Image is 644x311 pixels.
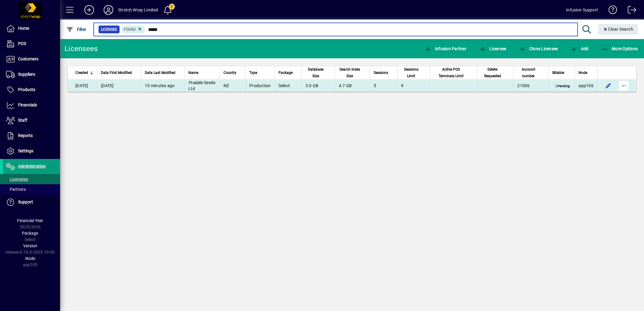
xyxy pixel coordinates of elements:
div: Database Size [305,66,331,79]
div: Search Index Size [339,66,366,79]
div: Created [75,69,93,76]
span: Found [124,27,136,32]
button: Filter [65,24,88,35]
span: Created [75,69,88,76]
span: Name [188,69,198,76]
td: 9 [397,80,430,92]
span: Data Last Modified [145,69,175,76]
span: Billable [552,69,564,76]
span: Account number [517,66,539,79]
button: Profile [99,5,118,15]
span: Support [18,200,33,204]
a: Products [3,82,60,97]
a: Suppliers [3,67,60,82]
td: 15 minutes ago [141,80,184,92]
div: Type [249,69,271,76]
span: Filter [66,27,87,32]
span: Partners [6,187,26,192]
td: 4.7 GB [335,80,370,92]
em: Prebb [188,80,200,85]
a: Financials [3,98,60,113]
button: Licensee [478,43,508,54]
span: More Options [601,46,638,51]
span: Home [18,26,29,31]
span: Node [25,256,35,261]
span: Staff [18,118,27,123]
button: Clone Licensee [517,43,559,54]
span: Active POS Terminals Limit [434,66,468,79]
td: NZ [220,80,245,92]
span: Settings [18,148,33,153]
button: Infusion Partner [423,43,468,54]
span: Clone Licensee [519,46,558,51]
td: 21006 [513,80,548,92]
div: Name [188,69,216,76]
span: Administration [18,164,46,169]
span: Customers [18,56,38,61]
span: Sessions [374,69,388,76]
span: Reports [18,133,33,138]
span: Suppliers [18,72,35,77]
span: Infusion Partner [424,46,466,51]
span: Country [223,69,236,76]
td: 3.0 GB [302,80,335,92]
span: Package [278,69,293,76]
span: Financial Year [17,218,43,223]
span: Licensee [101,26,117,32]
mat-chip: Found Status: Found [121,26,145,33]
button: Add [80,5,99,15]
a: Settings [3,144,60,159]
div: Sessions [374,69,393,76]
a: Partners [3,184,60,194]
div: Stretch Wrap Limited [118,5,158,15]
div: Delete Requested [481,66,510,79]
button: Add [569,43,590,54]
button: Clear [598,24,638,35]
div: Active POS Terminals Limit [434,66,473,79]
span: app106.prod.infusionbusinesssoftware.com [579,83,594,88]
a: Support [3,195,60,210]
td: Production [245,80,275,92]
a: Knowledge Base [604,1,617,21]
a: POS [3,36,60,51]
span: Add [570,46,588,51]
td: Select [275,80,302,92]
div: Data Last Modified [145,69,181,76]
a: Licensees [3,174,60,184]
div: Data First Modified [101,69,137,76]
span: Clear Search [603,27,633,32]
a: Reports [3,128,60,143]
div: Account number [517,66,545,79]
div: Billable [552,69,571,76]
td: [DATE] [97,80,141,92]
a: Customers [3,52,60,67]
div: Licensees [65,44,98,53]
span: le Seeds Ltd [188,80,215,91]
span: Pending [554,84,571,89]
span: Delete Requested [481,66,504,79]
button: More options [619,81,629,90]
span: Products [18,87,35,92]
td: 5 [370,80,397,92]
span: Data First Modified [101,69,132,76]
button: Edit [603,81,613,90]
span: Type [249,69,257,76]
span: Search Index Size [339,66,361,79]
span: Sessions Limit [401,66,421,79]
a: Home [3,21,60,36]
span: Licensees [6,177,28,181]
span: Licensee [479,46,506,51]
div: Package [278,69,298,76]
button: More Options [600,43,639,54]
div: Infusion Support [566,5,598,15]
span: Node [579,69,587,76]
div: Node [579,69,594,76]
div: Country [223,69,242,76]
a: Staff [3,113,60,128]
div: Sessions Limit [401,66,427,79]
a: Logout [623,1,636,21]
span: Package [22,231,38,236]
td: [DATE] [68,80,97,92]
span: Financials [18,102,37,107]
span: Version [23,243,37,248]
